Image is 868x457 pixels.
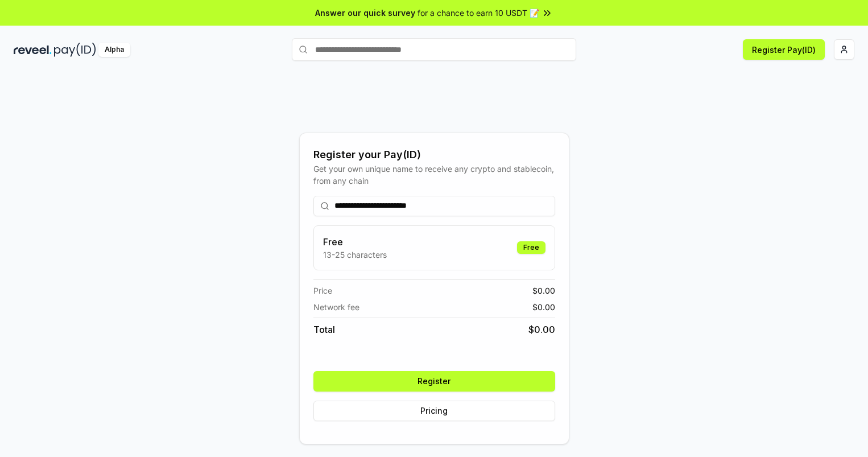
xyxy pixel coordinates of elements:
[743,39,825,60] button: Register Pay(ID)
[54,43,96,57] img: pay_id
[532,301,555,313] span: $ 0.00
[315,7,415,19] span: Answer our quick survey
[517,241,545,254] div: Free
[14,43,52,57] img: reveel_dark
[313,371,555,392] button: Register
[528,323,555,336] span: $ 0.00
[313,285,332,297] span: Price
[313,163,555,187] div: Get your own unique name to receive any crypto and stablecoin, from any chain
[313,147,555,163] div: Register your Pay(ID)
[532,285,555,297] span: $ 0.00
[323,249,387,261] p: 13-25 characters
[313,301,359,313] span: Network fee
[313,323,335,336] span: Total
[313,401,555,421] button: Pricing
[418,7,539,19] span: for a chance to earn 10 USDT 📝
[98,43,130,57] div: Alpha
[323,235,387,249] h3: Free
